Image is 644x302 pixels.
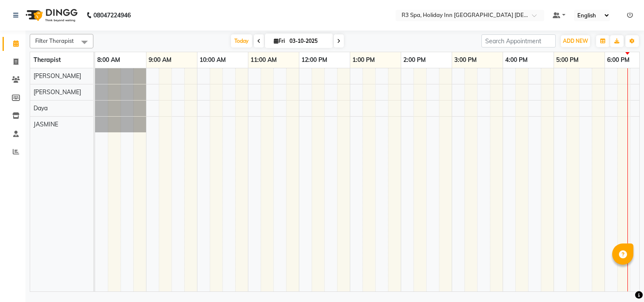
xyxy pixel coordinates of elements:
[605,54,632,66] a: 6:00 PM
[299,54,329,66] a: 12:00 PM
[231,34,252,48] span: Today
[22,3,80,27] img: logo
[34,88,81,96] span: [PERSON_NAME]
[481,34,556,48] input: Search Appointment
[452,54,479,66] a: 3:00 PM
[34,56,61,64] span: Therapist
[197,54,228,66] a: 10:00 AM
[503,54,530,66] a: 4:00 PM
[554,54,581,66] a: 5:00 PM
[272,38,287,44] span: Fri
[561,35,590,47] button: ADD NEW
[350,54,377,66] a: 1:00 PM
[287,35,329,48] input: 2025-10-03
[35,37,74,44] span: Filter Therapist
[146,54,174,66] a: 9:00 AM
[95,54,122,66] a: 8:00 AM
[34,104,48,112] span: Daya
[34,72,81,80] span: [PERSON_NAME]
[93,3,131,27] b: 08047224946
[34,120,58,128] span: JASMINE
[401,54,428,66] a: 2:00 PM
[248,54,279,66] a: 11:00 AM
[563,38,588,44] span: ADD NEW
